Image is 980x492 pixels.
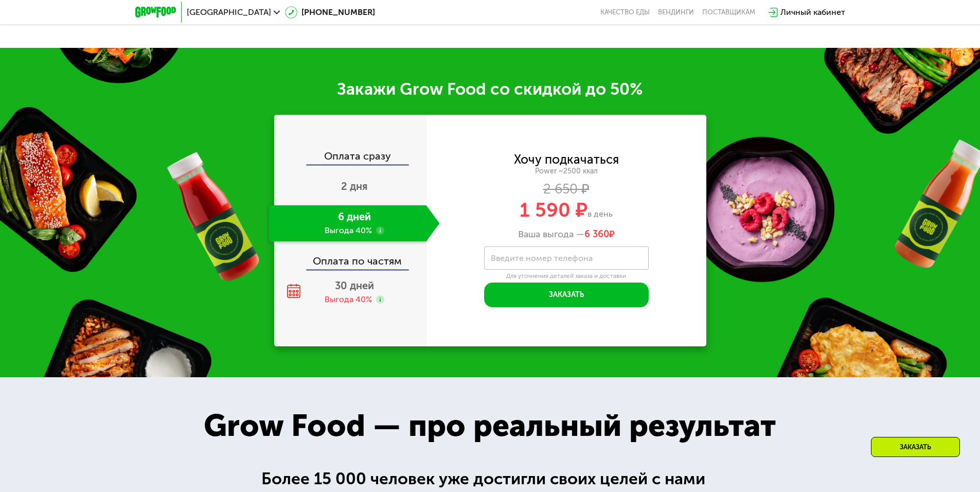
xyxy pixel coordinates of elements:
[275,151,426,164] div: Оплата сразу
[780,6,845,19] div: Личный кабинет
[484,283,649,307] button: Заказать
[181,402,798,449] div: Grow Food — про реальный результат
[587,209,613,219] span: в день
[584,229,609,240] span: 6 360
[261,466,719,491] div: Более 15 000 человек уже достигли своих целей с нами
[285,6,375,19] a: [PHONE_NUMBER]
[484,272,649,280] div: Для уточнения деталей заказа и доставки
[491,255,593,261] label: Введите номер телефона
[702,8,755,16] div: поставщикам
[426,229,706,240] div: Ваша выгода —
[325,294,372,305] div: Выгода 40%
[514,154,619,165] div: Хочу подкачаться
[426,167,706,176] div: Power ~2500 ккал
[341,180,368,192] span: 2 дня
[275,245,426,269] div: Оплата по частям
[600,8,650,16] a: Качество еды
[871,437,960,457] div: Заказать
[520,198,587,222] span: 1 590 ₽
[426,184,706,195] div: 2 650 ₽
[658,8,694,16] a: Вендинги
[335,279,374,292] span: 30 дней
[187,8,271,16] span: [GEOGRAPHIC_DATA]
[584,229,615,240] span: ₽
